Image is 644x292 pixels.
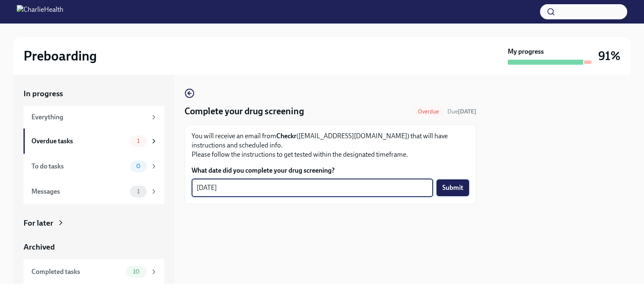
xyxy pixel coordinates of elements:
div: Everything [31,113,147,122]
button: Submit [436,179,469,196]
p: You will receive an email from ([EMAIL_ADDRESS][DOMAIN_NAME]) that will have instructions and sch... [192,132,469,159]
h3: 91% [598,48,621,63]
div: For later [23,218,53,229]
a: Overdue tasks1 [23,129,164,154]
strong: Checkr [276,132,296,140]
a: For later [23,218,164,229]
a: Archived [23,242,164,253]
h2: Preboarding [23,47,97,64]
div: Messages [31,187,127,196]
span: 1 [132,188,145,195]
span: 10 [128,268,145,275]
a: Everything [23,106,164,129]
span: 1 [132,138,145,144]
a: In progress [23,88,164,99]
span: 0 [131,163,145,169]
a: Completed tasks10 [23,259,164,284]
img: CharlieHealth [17,5,63,18]
span: Overdue [413,108,444,115]
h4: Complete your drug screening [184,105,304,118]
div: Completed tasks [31,267,122,276]
div: To do tasks [31,162,127,171]
span: Due [447,108,476,115]
strong: [DATE] [458,108,476,115]
a: Messages1 [23,179,164,204]
a: To do tasks0 [23,154,164,179]
span: September 5th, 2025 09:00 [447,108,476,116]
textarea: [DATE] [197,183,428,193]
span: Submit [442,184,463,192]
strong: My progress [508,47,544,56]
label: What date did you complete your drug screening? [192,166,469,175]
div: Overdue tasks [31,137,127,146]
